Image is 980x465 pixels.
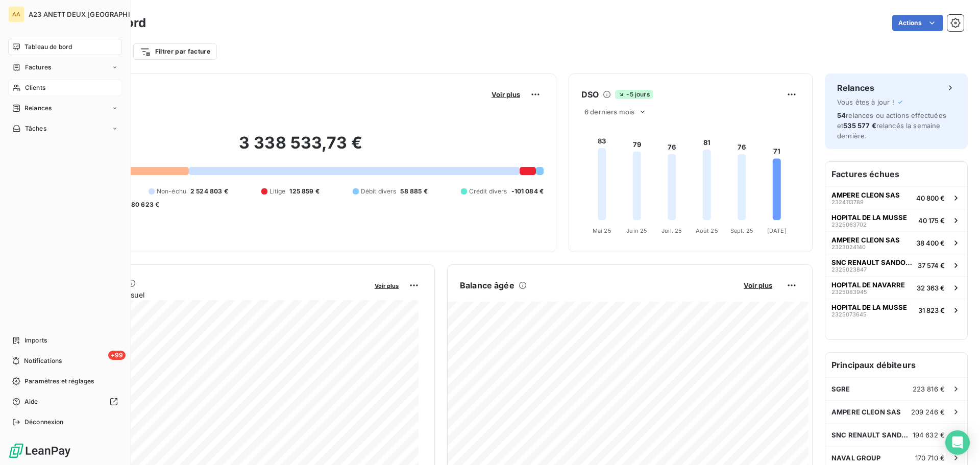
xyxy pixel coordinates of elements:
span: 209 246 € [911,408,945,416]
button: AMPERE CLEON SAS232302414038 400 € [825,231,967,254]
tspan: [DATE] [767,227,787,234]
span: Paramètres et réglages [24,377,94,386]
span: -80 623 € [128,200,159,209]
h6: Principaux débiteurs [825,353,967,377]
span: Imports [24,336,47,345]
h6: Relances [837,82,874,94]
span: Tableau de bord [24,42,72,52]
span: 2325063702 [831,222,867,228]
span: +99 [108,351,126,360]
span: 2325073645 [831,311,867,317]
tspan: Juil. 25 [661,227,682,234]
button: Actions [892,15,943,31]
span: 170 710 € [915,454,945,462]
span: 31 823 € [918,306,945,314]
span: Tâches [25,124,46,133]
tspan: Mai 25 [593,227,611,234]
span: 2325023847 [831,266,867,273]
span: 2323024140 [831,244,866,250]
span: Vous êtes à jour ! [837,98,894,106]
button: HOPITAL DE LA MUSSE232507364531 823 € [825,299,967,321]
span: Crédit divers [469,187,507,196]
span: Débit divers [361,187,397,196]
span: AMPERE CLEON SAS [831,236,900,244]
span: 58 885 € [400,187,427,196]
tspan: Sept. 25 [730,227,753,234]
h2: 3 338 533,73 € [58,133,544,163]
span: HOPITAL DE NAVARRE [831,281,905,289]
a: Aide [8,394,122,410]
span: 2324113789 [831,199,864,205]
tspan: Juin 25 [626,227,647,234]
button: HOPITAL DE LA MUSSE232506370240 175 € [825,209,967,231]
span: Voir plus [492,90,520,99]
span: SNC RENAULT SANDOUVILLE [831,431,913,439]
span: 223 816 € [913,385,945,393]
button: Voir plus [372,281,402,290]
button: HOPITAL DE NAVARRE232508394532 363 € [825,276,967,299]
span: 2 524 803 € [190,187,228,196]
span: SGRE [831,385,850,393]
div: AA [8,6,24,22]
button: Filtrer par facture [133,43,217,60]
span: 6 derniers mois [584,108,634,116]
span: Notifications [24,356,62,365]
span: 535 577 € [843,121,876,130]
span: Factures [25,63,51,72]
span: 38 400 € [916,239,945,247]
span: HOPITAL DE LA MUSSE [831,213,907,222]
span: Litige [269,187,286,196]
span: 54 [837,111,846,119]
span: 194 632 € [913,431,945,439]
h6: Balance âgée [460,279,514,291]
span: A23 ANETT DEUX [GEOGRAPHIC_DATA] [29,10,158,18]
span: NAVAL GROUP [831,454,881,462]
span: Chiffre d'affaires mensuel [58,289,367,300]
span: AMPERE CLEON SAS [831,191,900,199]
span: 2325083945 [831,289,867,295]
h6: Factures échues [825,162,967,186]
h6: DSO [581,88,599,101]
button: Voir plus [741,281,775,290]
tspan: Août 25 [696,227,718,234]
div: Open Intercom Messenger [945,430,970,455]
img: Logo LeanPay [8,443,71,459]
span: SNC RENAULT SANDOUVILLE [831,258,914,266]
span: AMPERE CLEON SAS [831,408,901,416]
span: 32 363 € [917,284,945,292]
span: Relances [24,104,52,113]
span: 40 175 € [918,216,945,225]
span: HOPITAL DE LA MUSSE [831,303,907,311]
span: Non-échu [157,187,186,196]
span: relances ou actions effectuées et relancés la semaine dernière. [837,111,946,140]
span: Clients [25,83,45,92]
span: Aide [24,397,38,406]
button: AMPERE CLEON SAS232411378940 800 € [825,186,967,209]
button: Voir plus [488,90,523,99]
span: 125 859 € [289,187,319,196]
span: 40 800 € [916,194,945,202]
button: SNC RENAULT SANDOUVILLE232502384737 574 € [825,254,967,276]
span: -5 jours [615,90,652,99]
span: Voir plus [375,282,399,289]
span: 37 574 € [918,261,945,270]
span: Voir plus [744,281,772,289]
span: -101 084 € [511,187,544,196]
span: Déconnexion [24,418,64,427]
